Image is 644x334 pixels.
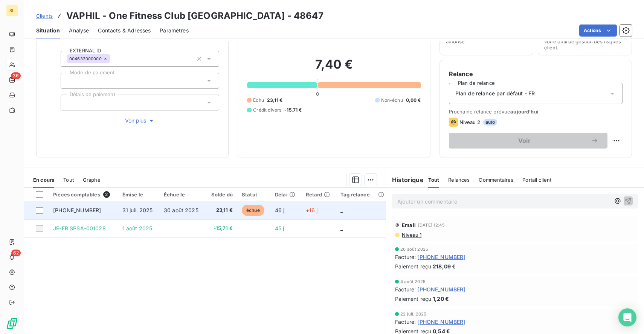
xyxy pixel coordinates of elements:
[449,133,607,149] button: Voir
[36,13,53,19] span: Clients
[6,5,18,17] div: SL
[103,191,110,198] span: 2
[242,192,266,198] div: Statut
[11,72,21,79] span: 36
[510,109,539,115] span: aujourd’hui
[11,250,21,256] span: 62
[69,27,89,34] span: Analyse
[36,12,53,20] a: Clients
[210,192,233,198] div: Solde dû
[479,177,513,183] span: Commentaires
[33,177,54,183] span: En cours
[98,27,151,34] span: Contacts & Adresses
[306,192,331,198] div: Retard
[210,207,233,214] span: 23,11 €
[449,69,623,78] h6: Relance
[275,207,285,213] span: 46 j
[579,25,617,37] button: Actions
[448,177,470,183] span: Relances
[417,253,465,261] span: [PHONE_NUMBER]
[247,57,421,80] h2: 7,40 €
[417,318,465,326] span: [PHONE_NUMBER]
[522,177,551,183] span: Portail client
[253,107,281,113] span: Crédit divers
[433,262,456,270] span: 218,09 €
[122,225,153,231] span: 1 août 2025
[160,27,189,34] span: Paramètres
[61,116,219,125] button: Voir plus
[53,207,101,213] span: [PHONE_NUMBER]
[36,27,60,34] span: Situation
[284,107,302,113] span: -15,71 €
[83,177,101,183] span: Graphe
[400,247,428,251] span: 26 août 2025
[53,191,113,198] div: Pièces comptables
[395,253,416,261] span: Facture :
[433,295,449,303] span: 1,20 €
[455,90,535,97] span: Plan de relance par défaut - FR
[275,192,297,198] div: Délai
[459,119,480,125] span: Niveau 2
[386,175,424,184] h6: Historique
[122,207,153,213] span: 31 juil. 2025
[267,97,282,104] span: 23,11 €
[164,207,198,213] span: 30 août 2025
[164,192,201,198] div: Échue le
[418,223,445,227] span: [DATE] 12:45
[122,192,155,198] div: Émise le
[53,225,106,231] span: JE-FR.SPSA-001028
[618,308,636,326] div: Open Intercom Messenger
[66,9,324,23] h3: VAPHIL - One Fitness Club [GEOGRAPHIC_DATA] - 48647
[275,225,284,231] span: 45 j
[340,207,343,213] span: _
[69,57,102,61] span: 004632000000
[125,117,155,124] span: Voir plus
[428,177,440,183] span: Tout
[63,177,74,183] span: Tout
[395,285,416,293] span: Facture :
[253,97,264,104] span: Échu
[316,91,319,97] span: 0
[110,55,116,62] input: Ajouter une valeur
[449,109,623,115] span: Prochaine relance prévue
[242,205,264,216] span: échue
[402,222,416,228] span: Email
[340,192,381,198] div: Tag relance
[417,285,465,293] span: [PHONE_NUMBER]
[381,97,403,104] span: Non-échu
[395,262,431,270] span: Paiement reçu
[210,225,233,232] span: -15,71 €
[67,77,73,84] input: Ajouter une valeur
[306,207,318,213] span: +16 j
[395,318,416,326] span: Facture :
[400,312,426,316] span: 22 juil. 2025
[406,97,421,104] span: 0,00 €
[483,119,497,126] span: auto
[544,32,626,51] span: Surveiller ce client en intégrant votre outil de gestion des risques client.
[458,138,591,144] span: Voir
[401,232,421,238] span: Niveau 1
[67,99,73,106] input: Ajouter une valeur
[340,225,343,231] span: _
[400,279,426,284] span: 4 août 2025
[6,317,18,329] img: Logo LeanPay
[395,295,431,303] span: Paiement reçu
